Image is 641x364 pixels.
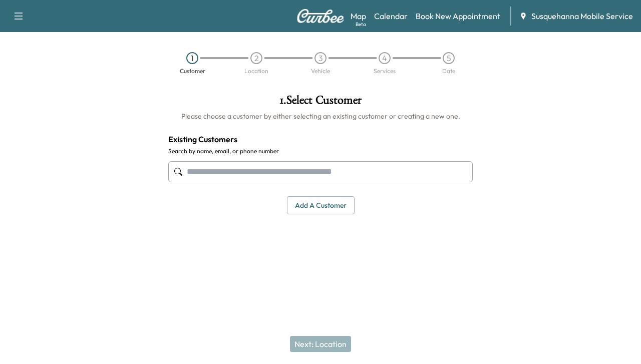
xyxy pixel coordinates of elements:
span: Susquehanna Mobile Service [531,10,633,22]
div: Location [244,68,268,74]
h4: Existing Customers [168,133,473,145]
label: Search by name, email, or phone number [168,147,473,155]
img: Curbee Logo [296,9,345,23]
div: 1 [186,52,198,64]
div: 5 [443,52,455,64]
div: Beta [356,21,366,28]
h1: 1 . Select Customer [168,94,473,111]
div: Vehicle [311,68,330,74]
div: Customer [180,68,205,74]
div: Services [374,68,396,74]
div: 3 [314,52,327,64]
a: Book New Appointment [416,10,500,22]
div: Date [442,68,455,74]
div: 2 [250,52,262,64]
h6: Please choose a customer by either selecting an existing customer or creating a new one. [168,111,473,121]
a: MapBeta [351,10,366,22]
div: 4 [379,52,391,64]
button: Add a customer [287,196,355,215]
a: Calendar [374,10,408,22]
